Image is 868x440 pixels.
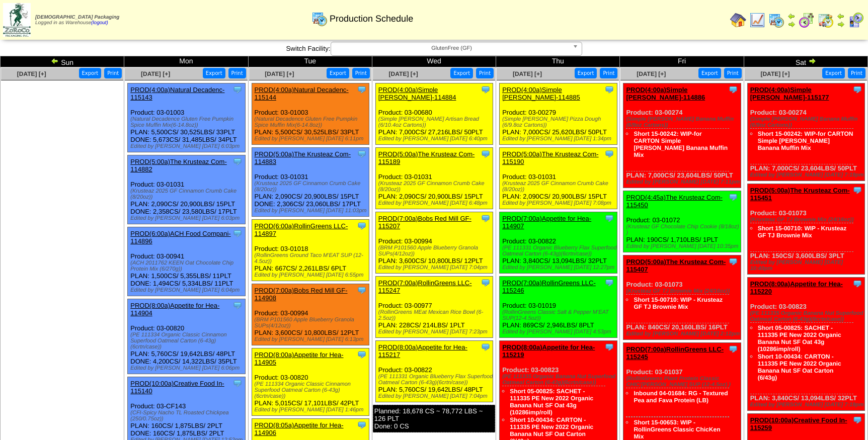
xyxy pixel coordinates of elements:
[378,181,493,193] div: (Krusteaz 2025 GF Cinnamon Crumb Cake (8/20oz))
[604,149,614,159] img: Tooltip
[502,200,617,206] div: Edited by [PERSON_NAME] [DATE] 7:08pm
[637,70,666,77] a: [DATE] [+]
[357,349,367,360] img: Tooltip
[758,353,841,381] a: Short 10-00434: CARTON - 111335 PE New 2022 Organic Banana Nut SF Oat Carton (6/43g)
[378,279,472,294] a: PROD(7:00a)RollinGreens LLC-115247
[481,342,491,352] img: Tooltip
[255,222,348,237] a: PROD(6:00a)RollinGreens LLC-114897
[51,57,59,65] img: arrowleft.gif
[375,212,493,274] div: Product: 03-00994 PLAN: 3,600CS / 10,800LBS / 12PLT
[750,416,847,431] a: PROD(10:00a)Creative Food In-115259
[760,70,790,77] span: [DATE] [+]
[513,70,542,77] a: [DATE] [+]
[758,225,847,239] a: Short 15-00710: WIP - Krusteaz GF TJ Brownie Mix
[378,265,493,271] div: Edited by [PERSON_NAME] [DATE] 7:04pm
[255,287,348,302] a: PROD(7:00a)Bobs Red Mill GF-114908
[575,68,597,78] button: Export
[604,84,614,95] img: Tooltip
[502,279,596,294] a: PROD(7:00a)RollinGreens LLC-115246
[378,343,467,359] a: PROD(8:00a)Appetite for Hea-115217
[130,410,245,422] div: (CFI-Spicy Nacho TL Roasted Chickpea (250/0.75oz))
[620,56,744,67] td: Fri
[128,83,246,152] div: Product: 03-01003 PLAN: 5,500CS / 30,525LBS / 33PLT DONE: 5,673CS / 31,485LBS / 34PLT
[130,287,245,293] div: Edited by [PERSON_NAME] [DATE] 6:04pm
[130,215,245,221] div: Edited by [PERSON_NAME] [DATE] 6:03pm
[389,70,418,77] span: [DATE] [+]
[130,86,224,101] a: PROD(4:00a)Natural Decadenc-115143
[232,378,243,388] img: Tooltip
[378,116,493,128] div: (Simple [PERSON_NAME] Artisan Bread (6/10.4oz Cartons))
[130,116,245,128] div: (Natural Decadence Gluten Free Pumpkin Spice Muffin Mix(6-14.8oz))
[265,70,294,77] a: [DATE] [+]
[626,224,741,236] div: (Krusteaz GF Chocolate Chip Cookie (8/18oz) )
[255,421,344,436] a: PROD(8:05a)Appetite for Hea-114906
[626,258,726,273] a: PROD(5:00a)The Krusteaz Com-115407
[500,148,617,209] div: Product: 03-01031 PLAN: 2,090CS / 20,900LBS / 15PLT
[502,265,617,271] div: Edited by [PERSON_NAME] [DATE] 12:27pm
[255,252,369,265] div: (RollinGreens Ground Taco M'EAT SUP (12-4.5oz))
[378,150,475,165] a: PROD(5:00a)The Krusteaz Com-115189
[255,208,369,214] div: Edited by [PERSON_NAME] [DATE] 11:03pm
[252,348,369,416] div: Product: 03-00820 PLAN: 5,015CS / 17,101LBS / 42PLT
[130,158,226,173] a: PROD(5:00a)The Krusteaz Com-114882
[747,278,865,411] div: Product: 03-00823 PLAN: 3,840CS / 13,094LBS / 32PLT
[252,148,369,217] div: Product: 03-01031 PLAN: 2,090CS / 20,900LBS / 15PLT DONE: 2,306CS / 23,060LBS / 17PLT
[750,86,829,101] a: PROD(4:00a)Simple [PERSON_NAME]-115177
[450,68,473,78] button: Export
[626,331,741,337] div: Edited by [PERSON_NAME] [DATE] 2:12pm
[357,149,367,159] img: Tooltip
[373,405,495,432] div: Planned: 18,678 CS ~ 78,772 LBS ~ 126 PLT Done: 0 CS
[604,278,614,288] img: Tooltip
[634,130,728,158] a: Short 15-00242: WIP-for CARTON Simple [PERSON_NAME] Banana Muffin Mix
[758,130,853,151] a: Short 15-00242: WIP-for CARTON Simple [PERSON_NAME] Banana Muffin Mix
[79,68,102,78] button: Export
[378,393,493,399] div: Edited by [PERSON_NAME] [DATE] 7:04pm
[626,86,705,101] a: PROD(4:00a)Simple [PERSON_NAME]-114886
[255,317,369,329] div: (BRM P101560 Apple Blueberry Granola SUPs(4/12oz))
[750,116,865,128] div: (Simple [PERSON_NAME] Banana Muffin (6/9oz Cartons))
[750,259,865,272] div: Edited by [PERSON_NAME] [DATE] 10:40pm
[787,12,796,20] img: arrowleft.gif
[35,15,119,20] span: [DEMOGRAPHIC_DATA] Packaging
[203,68,225,78] button: Export
[130,230,230,245] a: PROD(6:00a)ACH Food Compani-114896
[750,217,865,223] div: (Krusteaz GF TJ Brownie Mix (24/16oz))
[502,86,580,101] a: PROD(4:00a)Simple [PERSON_NAME]-114885
[255,351,344,366] a: PROD(8:00a)Appetite for Hea-114905
[799,12,815,28] img: calendarblend.gif
[500,83,617,145] div: Product: 03-00279 PLAN: 7,000CS / 25,620LBS / 50PLT
[17,70,46,77] a: [DATE] [+]
[91,20,108,26] a: (logout)
[248,56,372,67] td: Tue
[747,83,865,181] div: Product: 03-00274 PLAN: 7,000CS / 23,604LBS / 50PLT
[724,68,742,78] button: Print
[728,84,738,95] img: Tooltip
[510,388,593,416] a: Short 05-00825: SACHET - 111335 PE New 2022 Organic Banana Nut SF Oat 43g (10286imp/roll)
[604,342,614,352] img: Tooltip
[357,84,367,95] img: Tooltip
[634,296,723,310] a: Short 15-00710: WIP - Krusteaz GF TJ Brownie Mix
[311,11,328,27] img: calendarprod.gif
[130,302,219,317] a: PROD(8:00a)Appetite for Hea-114904
[255,136,369,142] div: Edited by [PERSON_NAME] [DATE] 6:11pm
[750,310,865,322] div: (PE 111335 Organic Banana Nut Superfood Oatmeal Carton (6-43g)(6crtn/case))
[352,68,370,78] button: Print
[378,374,493,386] div: (PE 111331 Organic Blueberry Flax Superfood Oatmeal Carton (6-43g)(6crtn/case))
[130,332,245,350] div: (PE 111334 Organic Classic Cinnamon Superfood Oatmeal Carton (6-43g)(6crtn/case))
[837,20,845,28] img: arrowright.gif
[232,300,243,310] img: Tooltip
[787,20,796,28] img: arrowright.gif
[502,181,617,193] div: (Krusteaz 2025 GF Cinnamon Crumb Cake (8/20oz))
[822,68,845,78] button: Export
[330,14,413,24] span: Production Schedule
[255,336,369,342] div: Edited by [PERSON_NAME] [DATE] 6:13pm
[124,56,248,67] td: Mon
[852,185,862,195] img: Tooltip
[623,191,741,252] div: Product: 03-01072 PLAN: 190CS / 1,710LBS / 1PLT
[252,284,369,345] div: Product: 03-00994 PLAN: 3,600CS / 10,800LBS / 12PLT
[232,156,243,166] img: Tooltip
[128,227,246,296] div: Product: 03-00941 PLAN: 1,500CS / 5,355LBS / 11PLT DONE: 1,494CS / 5,334LBS / 11PLT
